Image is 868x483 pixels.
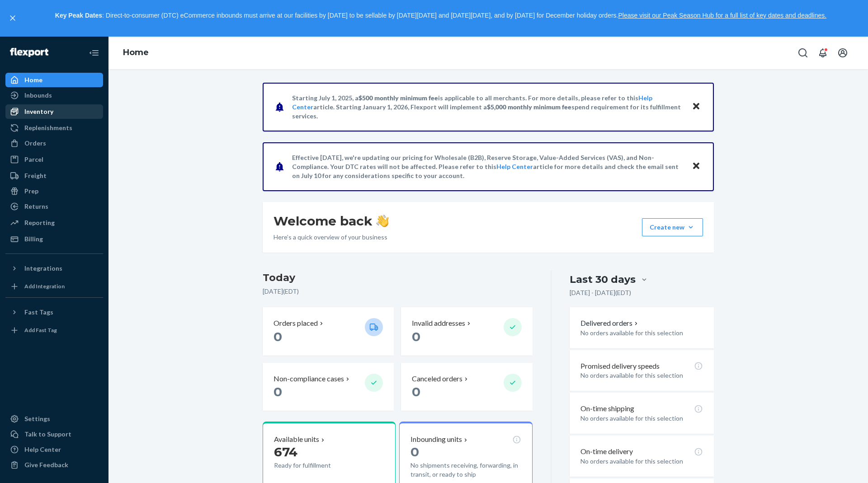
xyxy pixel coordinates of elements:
[690,100,702,113] button: Close
[580,371,703,380] p: No orders available for this selection
[24,234,43,244] div: Billing
[24,326,57,334] div: Add Fast Tag
[401,307,532,356] button: Invalid addresses 0
[580,361,660,371] p: Promised delivery speeds
[5,136,103,150] a: Orders
[274,384,282,399] span: 0
[5,216,103,230] a: Reporting
[580,457,703,466] p: No orders available for this selection
[274,318,318,328] p: Orders placed
[412,318,465,328] p: Invalid addresses
[24,171,47,180] div: Freight
[794,44,812,62] button: Open Search Box
[24,107,53,116] div: Inventory
[22,8,860,23] p: : Direct-to-consumer (DTC) eCommerce inbounds must arrive at our facilities by [DATE] to be sella...
[5,73,103,87] a: Home
[263,307,394,356] button: Orders placed 0
[274,329,282,344] span: 0
[5,104,103,119] a: Inventory
[5,169,103,183] a: Freight
[24,139,46,148] div: Orders
[410,434,462,445] p: Inbounding units
[412,384,420,399] span: 0
[5,199,103,214] a: Returns
[24,187,38,196] div: Prep
[580,446,633,457] p: On-time delivery
[401,363,532,411] button: Canceled orders 0
[24,282,65,290] div: Add Integration
[274,434,319,445] p: Available units
[834,44,852,62] button: Open account menu
[24,414,50,423] div: Settings
[496,163,533,170] a: Help Center
[5,279,103,294] a: Add Integration
[642,218,703,236] button: Create new
[24,308,53,317] div: Fast Tags
[690,160,702,173] button: Close
[580,328,703,338] p: No orders available for this selection
[5,412,103,426] a: Settings
[24,445,61,454] div: Help Center
[5,184,103,198] a: Prep
[24,202,48,211] div: Returns
[5,323,103,338] a: Add Fast Tag
[580,414,703,423] p: No orders available for this selection
[263,271,533,285] h3: Today
[5,121,103,135] a: Replenishments
[376,215,389,227] img: hand-wave emoji
[10,48,48,57] img: Flexport logo
[24,155,43,164] div: Parcel
[5,152,103,167] a: Parcel
[24,264,62,273] div: Integrations
[410,444,419,460] span: 0
[116,40,156,66] ol: breadcrumbs
[274,374,344,384] p: Non-compliance cases
[410,461,521,479] p: No shipments receiving, forwarding, in transit, or ready to ship
[24,91,52,100] div: Inbounds
[412,329,420,344] span: 0
[487,103,571,111] span: $5,000 monthly minimum fee
[8,14,17,23] button: close,
[292,94,652,111] a: Help Center
[274,461,358,470] p: Ready for fulfillment
[263,287,533,296] p: [DATE] ( EDT )
[123,47,149,57] a: Home
[618,12,826,19] a: Please visit our Peak Season Hub for a full list of key dates and deadlines.
[580,403,634,414] p: On-time shipping
[570,288,631,297] p: [DATE] - [DATE] ( EDT )
[24,75,42,84] div: Home
[580,318,640,328] button: Delivered orders
[5,232,103,246] a: Billing
[5,427,103,441] a: Talk to Support
[274,444,297,460] span: 674
[814,44,832,62] button: Open notifications
[274,233,389,242] p: Here’s a quick overview of your business
[5,88,103,103] a: Inbounds
[5,458,103,472] button: Give Feedback
[359,94,438,102] span: $500 monthly minimum fee
[292,153,683,180] p: Effective [DATE], we're updating our pricing for Wholesale (B2B), Reserve Storage, Value-Added Se...
[24,123,72,132] div: Replenishments
[24,218,55,227] div: Reporting
[263,363,394,411] button: Non-compliance cases 0
[5,305,103,319] button: Fast Tags
[24,460,68,469] div: Give Feedback
[570,272,636,286] div: Last 30 days
[5,261,103,276] button: Integrations
[24,430,71,439] div: Talk to Support
[292,94,683,121] p: Starting July 1, 2025, a is applicable to all merchants. For more details, please refer to this a...
[274,213,389,229] h1: Welcome back
[412,374,462,384] p: Canceled orders
[55,12,102,19] strong: Key Peak Dates
[5,442,103,457] a: Help Center
[85,44,103,62] button: Close Navigation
